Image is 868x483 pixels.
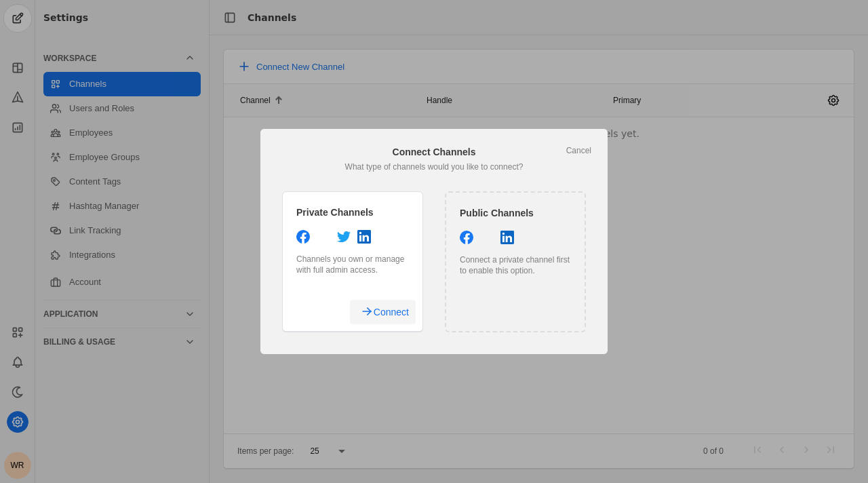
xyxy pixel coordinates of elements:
div: What type of channels would you like to connect? [277,161,591,172]
button: Connect [350,300,416,324]
div: Connect Channels [277,145,591,159]
div: Public Channels [460,206,571,220]
a: Cancel [566,145,591,156]
app-icon: Facebook [460,231,473,244]
app-icon: Instagram [480,231,494,244]
app-icon: Twitter [337,230,351,244]
app-icon: Linkedin [357,230,371,244]
span: Connect [374,300,409,324]
div: Channels you own or manage with full admin access. [296,254,409,275]
app-icon: Instagram [317,230,330,244]
div: Connect a private channel first to enable this option. [460,254,571,276]
div: Private Channels [296,206,409,219]
app-icon: Linkedin [500,231,514,244]
app-icon: Facebook [296,230,310,244]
